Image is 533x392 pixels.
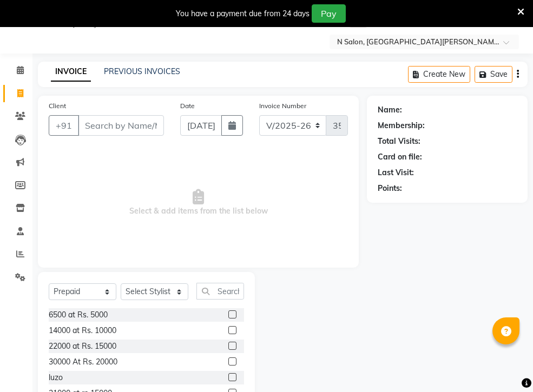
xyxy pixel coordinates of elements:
[49,372,63,383] div: luzo
[49,115,79,136] button: +91
[78,115,164,136] input: Search by Name/Mobile/Email/Code
[312,4,346,23] button: Pay
[378,104,402,116] div: Name:
[378,151,422,163] div: Card on file:
[259,101,306,111] label: Invoice Number
[378,183,402,194] div: Points:
[49,325,116,336] div: 14000 at Rs. 10000
[378,167,414,178] div: Last Visit:
[196,283,244,300] input: Search
[49,309,108,321] div: 6500 at Rs. 5000
[180,101,195,111] label: Date
[475,66,512,83] button: Save
[49,341,116,352] div: 22000 at Rs. 15000
[49,356,117,368] div: 30000 At Rs. 20000
[49,101,66,111] label: Client
[49,149,348,257] span: Select & add items from the list below
[378,136,420,147] div: Total Visits:
[176,8,310,19] div: You have a payment due from 24 days
[408,66,470,83] button: Create New
[104,67,180,76] a: PREVIOUS INVOICES
[51,62,91,82] a: INVOICE
[378,120,425,131] div: Membership:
